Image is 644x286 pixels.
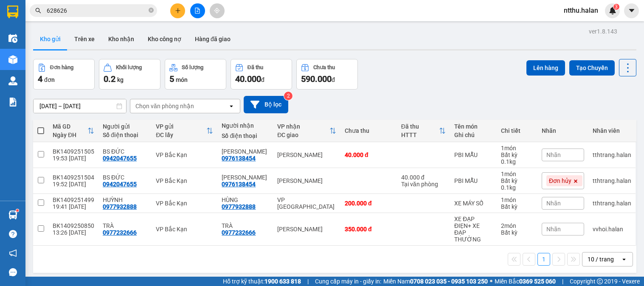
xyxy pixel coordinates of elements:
[9,268,17,276] span: message
[156,123,206,130] div: VP gửi
[301,74,332,84] span: 590.000
[315,277,381,286] span: Cung cấp máy in - giấy in:
[401,132,439,138] div: HTTT
[103,123,147,130] div: Người gửi
[38,74,42,84] span: 4
[156,132,206,138] div: ĐC lấy
[593,177,631,184] div: tthtrang.halan
[621,256,627,263] svg: open
[182,64,203,70] div: Số lượng
[99,59,160,90] button: Khối lượng0.2kg
[103,132,147,138] div: Số điện thoại
[454,200,492,207] div: XE MÁY SỐ
[307,277,309,286] span: |
[8,210,17,219] img: warehouse-icon
[332,76,335,83] span: đ
[34,99,126,113] input: Select a date range.
[8,34,17,43] img: warehouse-icon
[222,203,256,210] div: 0977932888
[149,7,154,15] span: close-circle
[8,98,17,107] img: solution-icon
[383,277,488,286] span: Miền Nam
[156,200,213,207] div: VP Bắc Kạn
[401,174,446,181] div: 40.000 đ
[277,177,336,184] div: [PERSON_NAME]
[222,155,256,162] div: 0976138454
[231,59,292,90] button: Đã thu40.000đ
[244,96,288,113] button: Bộ lọc
[277,226,336,233] div: [PERSON_NAME]
[33,59,95,90] button: Đơn hàng4đơn
[593,200,631,207] div: tthtrang.halan
[103,229,137,236] div: 0977232666
[345,226,393,233] div: 350.000 đ
[103,203,137,210] div: 0977932888
[194,8,200,14] span: file-add
[546,200,561,207] span: Nhãn
[53,196,94,203] div: BK1409251499
[277,132,329,138] div: ĐC giao
[149,8,154,13] span: close-circle
[176,76,188,83] span: món
[562,277,563,286] span: |
[9,230,17,238] span: question-circle
[44,76,55,83] span: đơn
[501,229,533,236] div: Bất kỳ
[222,229,256,236] div: 0977232666
[228,103,235,109] svg: open
[410,278,488,285] strong: 0708 023 035 - 0935 103 250
[8,76,17,85] img: warehouse-icon
[222,174,269,181] div: NGÔ CÔNG
[103,196,147,203] div: HUỲNH
[345,151,393,158] div: 40.000 đ
[188,29,237,49] button: Hàng đã giao
[593,127,631,134] div: Nhân viên
[210,3,225,18] button: aim
[222,181,256,188] div: 0976138454
[519,278,556,285] strong: 0369 525 060
[156,226,213,233] div: VP Bắc Kạn
[170,3,185,18] button: plus
[589,27,617,36] div: ver 1.8.143
[175,8,181,14] span: plus
[546,226,561,233] span: Nhãn
[103,148,147,155] div: BS ĐỨC
[53,181,94,188] div: 19:52 [DATE]
[537,253,550,266] button: 1
[277,151,336,158] div: [PERSON_NAME]
[223,277,301,286] span: Hỗ trợ kỹ thuật:
[33,29,67,49] button: Kho gửi
[501,145,533,151] div: 1 món
[103,222,147,229] div: TRÀ
[8,55,17,64] img: warehouse-icon
[501,203,533,210] div: Bất kỳ
[103,181,137,188] div: 0942047655
[53,222,94,229] div: BK1409250850
[48,120,98,142] th: Toggle SortBy
[53,203,94,210] div: 19:41 [DATE]
[401,181,446,188] div: Tại văn phòng
[501,151,533,158] div: Bất kỳ
[345,200,393,207] div: 200.000 đ
[165,59,226,90] button: Số lượng5món
[597,278,603,284] span: copyright
[156,177,213,184] div: VP Bắc Kạn
[501,184,533,191] div: 0.1 kg
[222,122,269,129] div: Người nhận
[501,158,533,165] div: 0.1 kg
[103,155,137,162] div: 0942047655
[588,255,614,264] div: 10 / trang
[47,6,147,15] input: Tìm tên, số ĐT hoặc mã đơn
[7,6,18,18] img: logo-vxr
[609,7,616,14] img: icon-new-feature
[454,216,492,243] div: XE ĐẠP ĐIẸN+ XE ĐẠP THƯỜNG
[222,132,269,139] div: Số điện thoại
[501,222,533,229] div: 2 món
[235,74,261,84] span: 40.000
[454,123,492,130] div: Tên món
[264,278,301,285] strong: 1900 633 818
[613,4,619,10] sup: 3
[501,196,533,203] div: 1 món
[222,196,269,203] div: HÙNG
[454,151,492,158] div: PBI MẪU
